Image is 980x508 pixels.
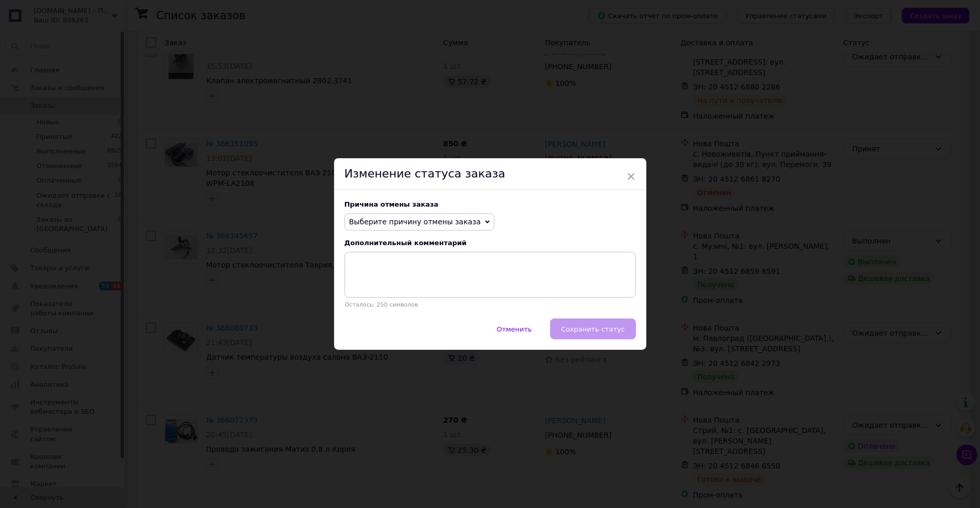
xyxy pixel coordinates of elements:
span: Отменить [497,325,532,333]
span: × [627,168,636,185]
button: Отменить [486,319,543,339]
div: Изменение статуса заказа [334,158,646,190]
div: Дополнительный комментарий [345,239,636,247]
span: Выберите причину отмены заказа [349,218,481,226]
p: Осталось: 250 символов [345,301,636,308]
div: Причина отмены заказа [345,200,636,208]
